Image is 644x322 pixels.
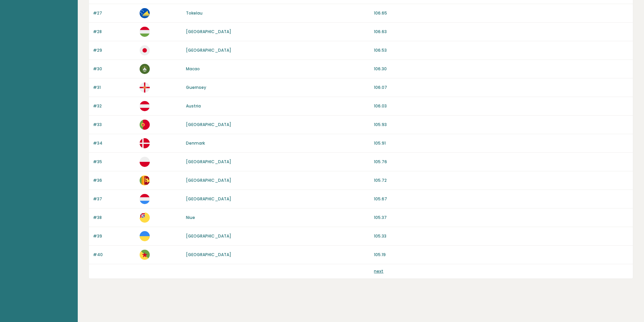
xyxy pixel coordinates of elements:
p: 105.76 [374,159,629,165]
a: [GEOGRAPHIC_DATA] [186,29,231,34]
a: [GEOGRAPHIC_DATA] [186,252,231,257]
img: nu.svg [140,213,150,223]
p: #29 [93,47,136,53]
p: #38 [93,215,136,221]
p: 105.19 [374,252,629,258]
a: Niue [186,215,195,220]
p: #31 [93,84,136,91]
p: #39 [93,233,136,239]
img: ua.svg [140,231,150,241]
img: gf.svg [140,250,150,260]
p: 105.91 [374,140,629,146]
a: [GEOGRAPHIC_DATA] [186,159,231,165]
a: Guernsey [186,84,206,90]
a: [GEOGRAPHIC_DATA] [186,196,231,202]
p: #34 [93,140,136,146]
p: 105.33 [374,233,629,239]
img: pl.svg [140,157,150,167]
p: #35 [93,159,136,165]
img: hu.svg [140,27,150,37]
p: #32 [93,103,136,109]
a: [GEOGRAPHIC_DATA] [186,47,231,53]
img: jp.svg [140,45,150,55]
p: 106.65 [374,10,629,16]
p: 105.72 [374,177,629,183]
a: [GEOGRAPHIC_DATA] [186,122,231,127]
a: Tokelau [186,10,202,16]
a: [GEOGRAPHIC_DATA] [186,177,231,183]
p: 106.63 [374,29,629,35]
p: #36 [93,177,136,183]
p: #27 [93,10,136,16]
p: #33 [93,122,136,128]
p: 106.53 [374,47,629,53]
p: #40 [93,252,136,258]
p: 106.03 [374,103,629,109]
p: 106.30 [374,66,629,72]
a: [GEOGRAPHIC_DATA] [186,233,231,239]
p: 105.67 [374,196,629,202]
img: tk.svg [140,8,150,18]
p: 105.93 [374,122,629,128]
img: pt.svg [140,120,150,130]
img: mo.svg [140,64,150,74]
a: Denmark [186,140,205,146]
p: 105.37 [374,215,629,221]
a: Austria [186,103,201,109]
img: dk.svg [140,138,150,148]
p: #37 [93,196,136,202]
p: #28 [93,29,136,35]
p: 106.07 [374,84,629,91]
img: lk.svg [140,175,150,185]
img: gg.svg [140,82,150,93]
p: #30 [93,66,136,72]
a: next [374,268,383,274]
img: lu.svg [140,194,150,204]
a: Macao [186,66,200,72]
img: at.svg [140,101,150,111]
